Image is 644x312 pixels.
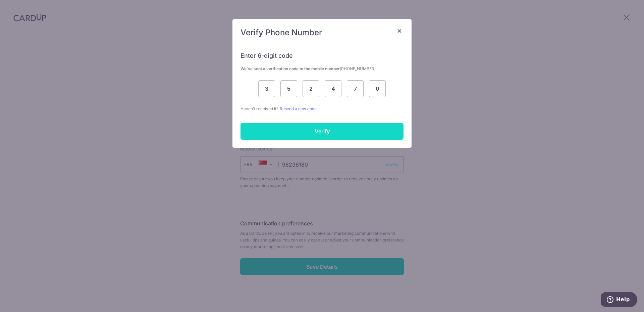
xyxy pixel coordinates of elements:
[240,66,376,71] strong: We’ve sent a verification code to the mobile number
[601,292,637,309] iframe: Opens a widget where you can find more information
[280,106,317,111] a: Resend a new code
[340,66,376,71] span: [PHONE_NUMBER]
[240,106,278,111] span: Haven’t received it?
[240,123,404,140] input: Verify
[240,27,404,38] h5: Verify Phone Number
[240,52,404,60] h6: Enter 6-digit code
